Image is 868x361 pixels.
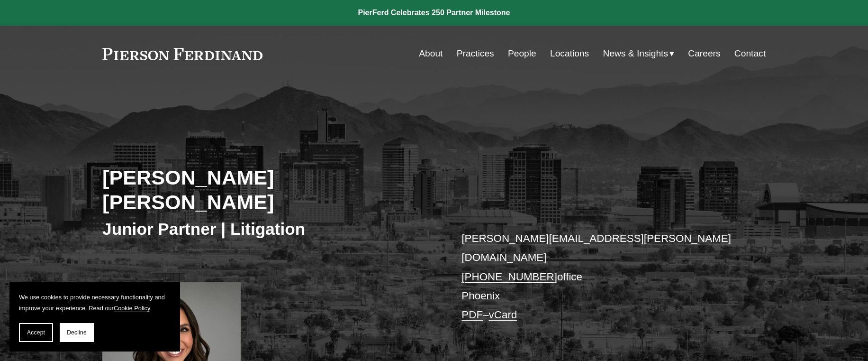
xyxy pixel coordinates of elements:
section: Cookie banner [9,282,180,352]
span: News & Insights [603,46,668,62]
h2: [PERSON_NAME] [PERSON_NAME] [102,165,434,215]
span: Decline [67,329,87,336]
a: Careers [688,45,720,63]
a: About [419,45,443,63]
a: vCard [489,309,517,321]
span: Accept [27,329,45,336]
a: [PERSON_NAME][EMAIL_ADDRESS][PERSON_NAME][DOMAIN_NAME] [461,232,731,263]
button: Decline [60,323,94,342]
a: Contact [734,45,766,63]
a: Practices [457,45,494,63]
a: People [508,45,536,63]
button: Accept [19,323,53,342]
a: folder dropdown [603,45,674,63]
p: We use cookies to provide necessary functionality and improve your experience. Read our . [19,292,171,314]
h3: Junior Partner | Litigation [102,219,434,240]
a: PDF [461,309,483,321]
p: office Phoenix – [461,229,738,325]
a: [PHONE_NUMBER] [461,271,557,283]
a: Locations [550,45,589,63]
a: Cookie Policy [114,305,150,312]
